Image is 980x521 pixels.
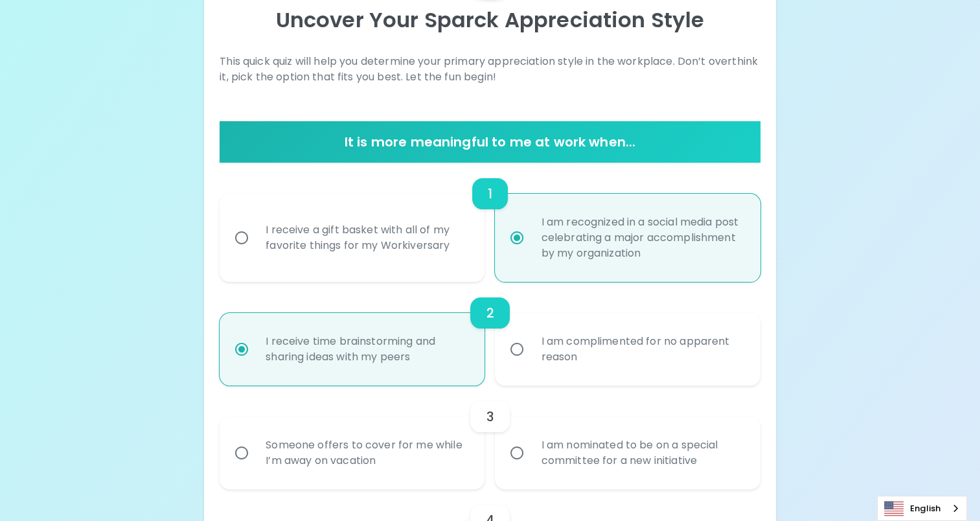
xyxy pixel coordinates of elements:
a: English [878,496,966,520]
div: I receive time brainstorming and sharing ideas with my peers [255,318,477,380]
h6: It is more meaningful to me at work when... [225,132,755,152]
div: I am complimented for no apparent reason [530,318,753,380]
div: I am nominated to be on a special committee for a new initiative [530,422,753,484]
div: I am recognized in a social media post celebrating a major accomplishment by my organization [530,199,753,277]
h6: 3 [486,406,494,427]
div: choice-group-check [220,163,760,282]
p: This quick quiz will help you determine your primary appreciation style in the workplace. Don’t o... [220,54,760,85]
div: choice-group-check [220,386,760,489]
aside: Language selected: English [877,496,967,521]
p: Uncover Your Sparck Appreciation Style [220,7,760,33]
h6: 1 [488,183,492,204]
div: I receive a gift basket with all of my favorite things for my Workiversary [255,207,477,269]
h6: 2 [486,303,494,323]
div: Language [877,496,967,521]
div: choice-group-check [220,282,760,386]
div: Someone offers to cover for me while I’m away on vacation [255,422,477,484]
